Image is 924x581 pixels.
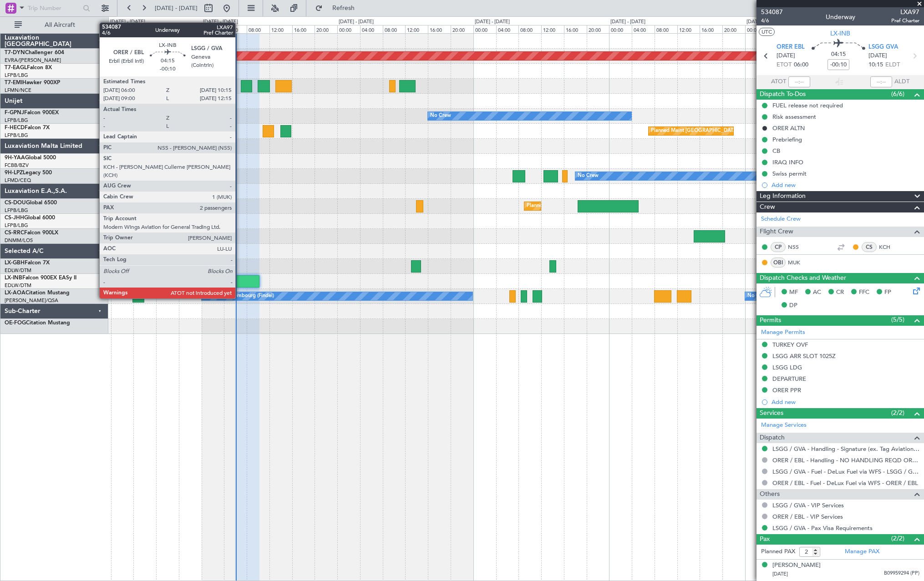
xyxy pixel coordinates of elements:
a: LX-GBHFalcon 7X [5,260,50,266]
div: 08:00 [518,25,541,33]
div: 16:00 [564,25,587,33]
div: [PERSON_NAME] [772,561,821,570]
a: T7-DYNChallenger 604 [5,50,64,56]
span: 10:15 [868,61,883,70]
div: DEPARTURE [772,375,806,383]
div: ORER ALTN [772,124,805,132]
span: AC [813,288,821,297]
a: LFMD/CEQ [5,177,31,184]
span: 534087 [761,7,783,17]
span: MF [789,288,798,297]
div: LSGG LDG [772,364,802,371]
a: ORER / EBL - Fuel - DeLux Fuel via WFS - ORER / EBL [772,479,918,487]
span: [DATE] [772,571,788,577]
span: 9H-LPZ [5,170,23,176]
div: CP [771,242,786,252]
a: Manage Permits [761,328,805,337]
span: F-HECD [5,125,25,131]
span: CS-RRC [5,230,24,236]
div: [DATE] - [DATE] [110,18,145,26]
span: Dispatch [760,433,785,443]
div: 00:00 [202,25,224,33]
span: Dispatch Checks and Weather [760,273,846,283]
div: 00:00 [609,25,632,33]
a: F-HECDFalcon 7X [5,125,50,131]
span: LXA97 [891,7,919,17]
span: LX-INB [830,29,850,38]
a: KCH [879,243,899,251]
div: CS [862,242,877,252]
span: [DATE] - [DATE] [155,4,198,12]
div: LSGG ARR SLOT 1025Z [772,352,836,360]
span: Pax [760,534,770,545]
label: Planned PAX [761,547,795,556]
a: OE-FOGCitation Mustang [5,320,70,326]
div: 20:00 [587,25,609,33]
div: FUEL release not required [772,101,843,109]
div: No Crew [578,169,599,183]
div: 20:00 [315,25,337,33]
span: CS-DOU [5,200,26,206]
span: T7-EMI [5,80,22,86]
div: No Crew Luxembourg (Findel) [204,289,274,303]
div: 20:00 [179,25,202,33]
div: [DATE] - [DATE] [610,18,645,26]
div: No Crew Sabadell [747,289,790,303]
input: --:-- [788,76,810,87]
span: CS-JHH [5,215,24,221]
div: 20:00 [451,25,473,33]
div: Planned Maint [GEOGRAPHIC_DATA] ([GEOGRAPHIC_DATA]) [651,124,794,138]
span: Services [760,408,783,419]
span: (2/2) [891,534,904,543]
a: [PERSON_NAME]/QSA [5,297,58,304]
a: LSGG / GVA - Pax Visa Requirements [772,524,873,532]
div: 16:00 [292,25,315,33]
span: Dispatch To-Dos [760,89,806,100]
input: Trip Number [28,1,80,15]
span: ORER EBL [777,43,805,52]
div: [DATE] - [DATE] [339,18,374,26]
div: 08:00 [655,25,677,33]
div: 00:00 [337,25,360,33]
a: ORER / EBL - Handling - NO HANDLING REQD ORER/EBL [772,456,919,464]
a: EDLW/DTM [5,282,31,289]
span: CR [836,288,844,297]
span: ETOT [777,61,792,70]
span: T7-DYN [5,50,25,56]
a: FCBB/BZV [5,162,29,169]
span: FP [884,288,891,297]
button: All Aircraft [10,18,99,32]
a: LFPB/LBG [5,72,28,79]
a: Manage PAX [845,547,879,556]
div: OBI [771,258,786,268]
span: 04:15 [831,50,846,59]
span: Permits [760,315,781,326]
div: [DATE] - [DATE] [475,18,510,26]
div: 04:00 [224,25,247,33]
div: Planned Maint [GEOGRAPHIC_DATA] ([GEOGRAPHIC_DATA]) [527,199,670,213]
span: F-GPNJ [5,110,24,116]
a: LSGG / GVA - Fuel - DeLux Fuel via WFS - LSGG / GVA [772,468,919,475]
a: 9H-YAAGlobal 5000 [5,155,56,161]
span: All Aircraft [24,22,96,28]
span: DP [789,301,797,310]
a: CS-RRCFalcon 900LX [5,230,58,236]
a: CS-DOUGlobal 6500 [5,200,57,206]
span: 9H-YAA [5,155,25,161]
div: Risk assessment [772,113,816,121]
div: Prebriefing [772,136,802,143]
a: LFPB/LBG [5,132,28,139]
div: 08:00 [111,25,134,33]
span: LX-INB [5,275,22,281]
div: 20:00 [722,25,745,33]
div: 12:00 [269,25,292,33]
a: EVRA/[PERSON_NAME] [5,57,61,64]
span: 06:00 [794,61,808,70]
a: F-GPNJFalcon 900EX [5,110,59,116]
div: TURKEY OVF [772,341,808,349]
div: 16:00 [428,25,451,33]
div: 00:00 [745,25,768,33]
div: Add new [772,181,919,189]
div: 12:00 [541,25,564,33]
a: 9H-LPZLegacy 500 [5,170,52,176]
